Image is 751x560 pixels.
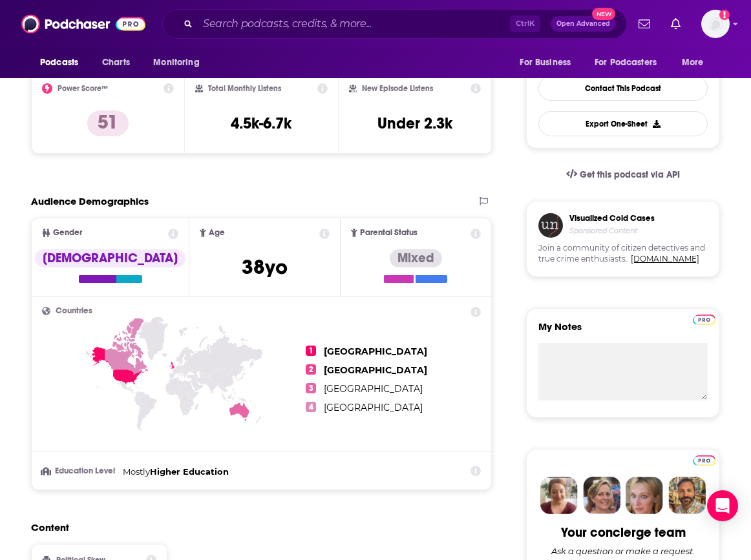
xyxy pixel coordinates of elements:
[35,249,185,267] div: [DEMOGRAPHIC_DATA]
[362,84,433,93] h2: New Episode Listens
[693,315,715,325] img: Podchaser Pro
[306,364,316,375] span: 2
[324,346,427,357] span: [GEOGRAPHIC_DATA]
[153,54,199,72] span: Monitoring
[94,50,138,75] a: Charts
[556,21,610,27] span: Open Advanced
[586,50,675,75] button: open menu
[390,249,442,267] div: Mixed
[693,453,715,466] a: Pro website
[666,13,686,35] a: Show notifications dropdown
[31,50,95,75] button: open menu
[40,54,78,72] span: Podcasts
[719,10,730,20] svg: Add a profile image
[21,12,145,36] img: Podchaser - Follow, Share and Rate Podcasts
[520,54,571,72] span: For Business
[242,254,288,280] span: 38 yo
[162,9,627,39] div: Search podcasts, credits, & more...
[208,84,281,93] h2: Total Monthly Listens
[198,14,510,34] input: Search podcasts, credits, & more...
[633,13,655,35] a: Show notifications dropdown
[561,524,686,541] div: Your concierge team
[209,229,225,237] span: Age
[569,213,655,223] h3: Visualized Cold Cases
[595,54,657,72] span: For Podcasters
[631,254,699,264] a: [DOMAIN_NAME]
[673,50,720,75] button: open menu
[42,467,118,475] h3: Education Level
[551,546,695,556] div: Ask a question or make a request.
[123,466,150,477] span: Mostly
[53,229,82,237] span: Gender
[693,313,715,325] a: Pro website
[556,159,690,191] a: Get this podcast via API
[377,114,452,133] h3: Under 2.3k
[538,213,563,238] img: coldCase.18b32719.png
[56,307,92,315] span: Countries
[538,320,708,343] label: My Notes
[580,169,680,180] span: Get this podcast via API
[58,84,108,93] h2: Power Score™
[551,16,616,32] button: Open AdvancedNew
[682,54,704,72] span: More
[31,521,481,534] h2: Content
[701,10,730,38] img: User Profile
[526,201,720,308] a: Visualized Cold CasesSponsored ContentJoin a community of citizen detectives and true crime enthu...
[360,229,418,237] span: Parental Status
[626,477,663,514] img: Jules Profile
[324,364,427,376] span: [GEOGRAPHIC_DATA]
[538,243,708,265] span: Join a community of citizen detectives and true crime enthusiasts.
[583,477,620,514] img: Barbara Profile
[538,76,708,101] a: Contact This Podcast
[668,477,706,514] img: Jon Profile
[306,346,316,356] span: 1
[569,226,655,235] h4: Sponsored Content
[592,8,615,20] span: New
[693,455,715,466] img: Podchaser Pro
[538,111,708,136] button: Export One-Sheet
[306,383,316,393] span: 3
[324,402,423,413] span: [GEOGRAPHIC_DATA]
[102,54,130,72] span: Charts
[540,477,578,514] img: Sydney Profile
[511,50,587,75] button: open menu
[144,50,216,75] button: open menu
[510,16,540,32] span: Ctrl K
[707,490,738,521] div: Open Intercom Messenger
[324,383,423,395] span: [GEOGRAPHIC_DATA]
[231,114,291,133] h3: 4.5k-6.7k
[87,110,129,136] p: 51
[701,10,730,38] span: Logged in as evankrask
[31,195,149,207] h2: Audience Demographics
[150,466,229,477] span: Higher Education
[701,10,730,38] button: Show profile menu
[306,402,316,412] span: 4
